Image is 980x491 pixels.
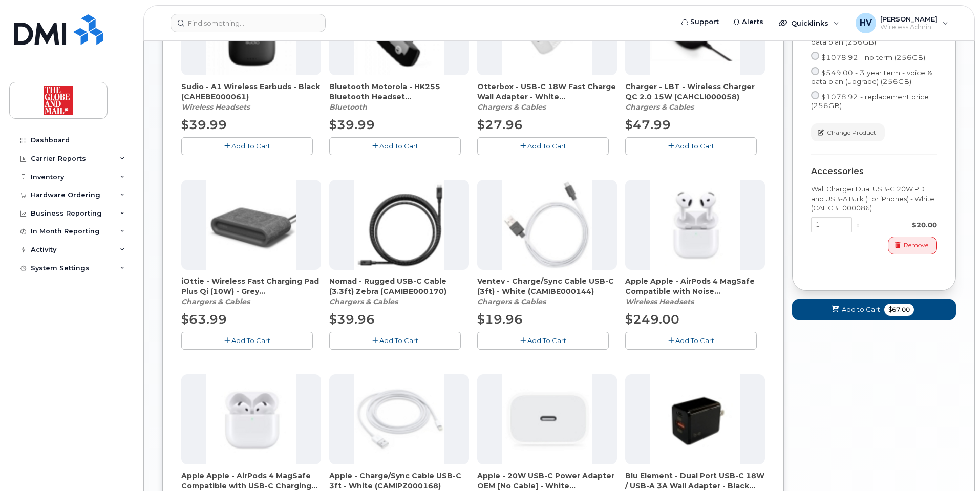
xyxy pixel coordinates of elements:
em: Wireless Headsets [625,297,694,306]
span: $39.96 [329,312,375,327]
span: $67.00 [884,304,914,316]
span: Add To Cart [675,336,714,345]
span: Add To Cart [231,336,270,345]
span: Change Product [827,128,876,137]
em: Chargers & Cables [329,297,398,306]
span: Alerts [742,17,763,27]
span: HV [860,17,872,29]
div: Accessories [811,167,937,176]
div: Apple Apple - AirPods 4 MagSafe Compatible with Noise Cancellation and USB-C Charging Case - (CAH... [625,276,765,307]
div: Quicklinks [772,13,846,33]
span: Add To Cart [379,142,418,150]
span: Bluetooth Motorola - HK255 Bluetooth Headset (CABTBE000046) [329,81,469,102]
button: Add To Cart [181,137,313,155]
img: accessory36552.JPG [502,180,592,270]
span: Charger - LBT - Wireless Charger QC 2.0 15W (CAHCLI000058) [625,81,765,102]
button: Add To Cart [181,332,313,350]
div: Wall Charger Dual USB-C 20W PD and USB-A Bulk (For iPhones) - White (CAHCBE000086) [811,184,937,213]
button: Add To Cart [329,137,461,155]
span: iOttie - Wireless Fast Charging Pad Plus Qi (10W) - Grey (CAHCLI000064) [181,276,321,296]
span: Quicklinks [791,19,828,27]
span: Add To Cart [527,142,566,150]
span: Sudio - A1 Wireless Earbuds - Black (CAHEBE000061) [181,81,321,102]
input: $549.00 - 3 year term - voice & data plan (upgrade) (256GB) [811,67,819,75]
span: [PERSON_NAME] [880,15,938,23]
div: Sudio - A1 Wireless Earbuds - Black (CAHEBE000061) [181,81,321,112]
div: Ventev - Charge/Sync Cable USB-C (3ft) - White (CAMIBE000144) [477,276,617,307]
span: $19.96 [477,312,523,327]
span: Apple - Charge/Sync Cable USB-C 3ft - White (CAMIPZ000168) [329,471,469,491]
div: Otterbox - USB-C 18W Fast Charge Wall Adapter - White (CAHCAP000074) [477,81,617,112]
img: accessory36548.JPG [354,180,444,270]
span: $63.99 [181,312,227,327]
button: Add To Cart [625,137,757,155]
span: $549.00 - 3 year term - voice & data plan (upgrade) (256GB) [811,69,932,86]
span: Add To Cart [231,142,270,150]
button: Add to Cart $67.00 [792,299,956,320]
span: Nomad - Rugged USB-C Cable (3.3ft) Zebra (CAMIBE000170) [329,276,469,296]
span: $1078.92 - replacement price (256GB) [811,93,929,110]
span: Remove [904,241,928,250]
a: Support [674,12,726,32]
button: Remove [888,237,937,254]
button: Add To Cart [625,332,757,350]
span: $249.00 [625,312,679,327]
em: Bluetooth [329,102,367,112]
button: Change Product [811,123,885,141]
span: Add To Cart [675,142,714,150]
span: $1078.92 - no term (256GB) [821,53,925,61]
div: Nomad - Rugged USB-C Cable (3.3ft) Zebra (CAMIBE000170) [329,276,469,307]
img: accessory36513.JPG [650,180,740,270]
span: Support [690,17,719,27]
em: Chargers & Cables [181,297,250,306]
span: Add To Cart [527,336,566,345]
a: Alerts [726,12,771,32]
span: Apple Apple - AirPods 4 MagSafe Compatible with Noise Cancellation and USB-C Charging Case - (CAH... [625,276,765,296]
div: $20.00 [864,220,937,230]
span: Wireless Admin [880,23,938,31]
span: Apple - 20W USB-C Power Adapter OEM [No Cable] - White (CAHCAP000073) [477,471,617,491]
button: Add To Cart [329,332,461,350]
div: Herrera, Victor [848,13,955,33]
span: $27.96 [477,117,523,132]
span: $47.99 [625,117,671,132]
span: Add to Cart [842,305,880,314]
em: Chargers & Cables [477,102,546,112]
img: accessory36546.JPG [354,374,444,464]
em: Chargers & Cables [625,102,694,112]
button: Add To Cart [477,332,609,350]
span: $39.99 [181,117,227,132]
div: x [852,220,864,230]
span: Ventev - Charge/Sync Cable USB-C (3ft) - White (CAMIBE000144) [477,276,617,296]
img: accessory36680.JPG [502,374,592,464]
div: Bluetooth Motorola - HK255 Bluetooth Headset (CABTBE000046) [329,81,469,112]
span: $39.99 [329,117,375,132]
input: Find something... [171,14,326,32]
div: Charger - LBT - Wireless Charger QC 2.0 15W (CAHCLI000058) [625,81,765,112]
span: Apple Apple - AirPods 4 MagSafe Compatible with USB-C Charging Case (CAHEBE000063) [181,471,321,491]
span: Blu Element - Dual Port USB-C 18W / USB-A 3A Wall Adapter - Black (Bulk) (CAHCPZ000077) [625,471,765,491]
span: Add To Cart [379,336,418,345]
img: accessory36554.JPG [206,180,296,270]
span: Otterbox - USB-C 18W Fast Charge Wall Adapter - White (CAHCAP000074) [477,81,617,102]
input: $1078.92 - replacement price (256GB) [811,91,819,99]
input: $1078.92 - no term (256GB) [811,52,819,60]
button: Add To Cart [477,137,609,155]
em: Chargers & Cables [477,297,546,306]
em: Wireless Headsets [181,102,250,112]
div: iOttie - Wireless Fast Charging Pad Plus Qi (10W) - Grey (CAHCLI000064) [181,276,321,307]
img: accessory36707.JPG [650,374,740,464]
img: accessory37023.JPG [206,374,296,464]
